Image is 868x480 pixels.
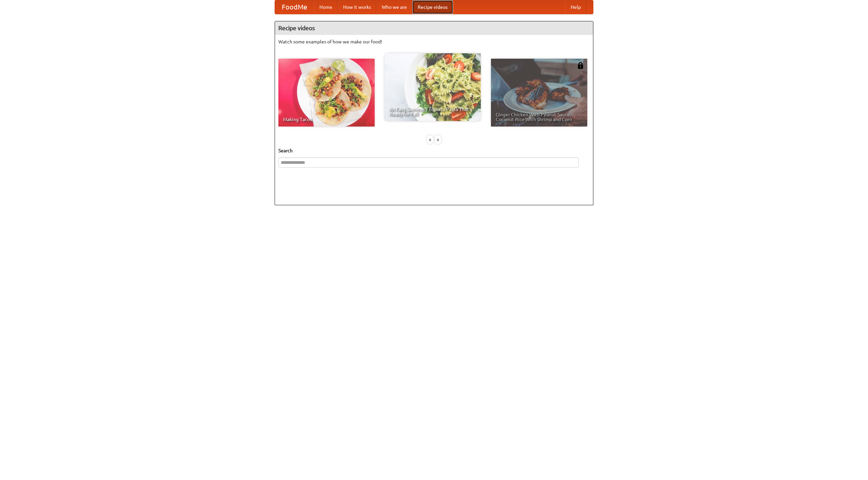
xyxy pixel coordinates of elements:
p: Watch some examples of how we make our food! [278,38,590,45]
a: Making Tacos [278,59,375,127]
div: « [427,135,433,144]
h5: Search [278,147,590,154]
div: » [435,135,441,144]
a: An Easy, Summery Tomato Pasta That's Ready for Fall [384,53,481,121]
a: How it works [338,0,376,14]
span: Making Tacos [283,117,370,122]
span: An Easy, Summery Tomato Pasta That's Ready for Fall [389,107,476,116]
a: Help [565,0,586,14]
img: 483408.png [577,62,584,69]
a: Home [314,0,338,14]
a: FoodMe [275,0,314,14]
a: Recipe videos [412,0,453,14]
a: Who we are [376,0,412,14]
h4: Recipe videos [275,21,593,35]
